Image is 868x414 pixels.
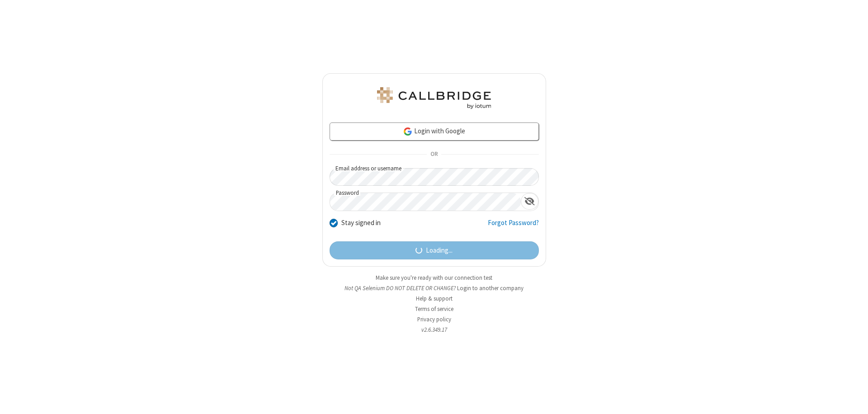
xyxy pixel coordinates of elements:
button: Loading... [330,241,539,259]
input: Email address or username [330,168,539,186]
span: OR [427,148,441,161]
a: Privacy policy [417,315,451,323]
a: Forgot Password? [488,218,539,235]
a: Make sure you're ready with our connection test [376,274,492,282]
label: Stay signed in [341,218,381,228]
li: v2.6.349.17 [322,325,546,334]
a: Help & support [416,295,453,302]
button: Login to another company [457,284,524,292]
li: Not QA Selenium DO NOT DELETE OR CHANGE? [322,284,546,292]
a: Login with Google [330,122,539,141]
div: Show password [521,193,538,210]
input: Password [330,193,521,211]
img: google-icon.png [403,127,413,136]
img: QA Selenium DO NOT DELETE OR CHANGE [375,87,493,109]
a: Terms of service [415,305,453,313]
span: Loading... [426,245,453,256]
